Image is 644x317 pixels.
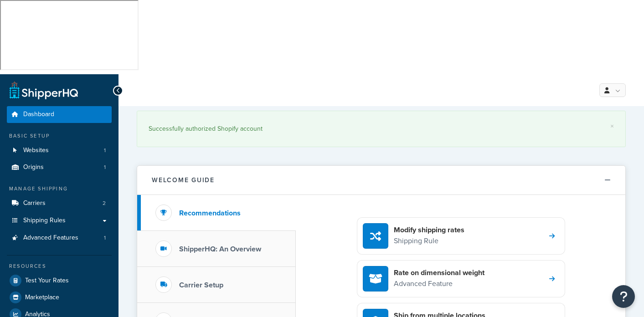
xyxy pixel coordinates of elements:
[23,164,44,171] span: Origins
[7,142,112,159] a: Websites1
[7,230,112,246] a: Advanced Features1
[23,217,66,225] span: Shipping Rules
[7,212,112,229] a: Shipping Rules
[104,147,106,154] span: 1
[25,294,59,302] span: Marketplace
[7,159,112,176] a: Origins1
[394,225,464,235] h4: Modify shipping rates
[23,199,46,207] span: Carriers
[179,245,261,253] h3: ShipperHQ: An Overview
[7,106,112,123] a: Dashboard
[152,177,215,184] h2: Welcome Guide
[610,123,614,130] a: ×
[394,235,464,247] p: Shipping Rule
[7,230,112,246] li: Advanced Features
[7,142,112,159] li: Websites
[25,277,69,285] span: Test Your Rates
[23,111,54,118] span: Dashboard
[104,164,106,171] span: 1
[7,159,112,176] li: Origins
[149,123,614,135] div: Successfully authorized Shopify account
[394,268,484,278] h4: Rate on dimensional weight
[104,234,106,242] span: 1
[7,272,112,289] a: Test Your Rates
[7,132,112,140] div: Basic Setup
[7,185,112,193] div: Manage Shipping
[179,281,223,289] h3: Carrier Setup
[7,195,112,212] li: Carriers
[612,285,635,308] button: Open Resource Center
[179,209,241,217] h3: Recommendations
[7,262,112,270] div: Resources
[23,234,78,242] span: Advanced Features
[137,166,625,195] button: Welcome Guide
[23,147,49,154] span: Websites
[103,199,106,207] span: 2
[7,289,112,306] a: Marketplace
[394,278,484,290] p: Advanced Feature
[7,195,112,212] a: Carriers2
